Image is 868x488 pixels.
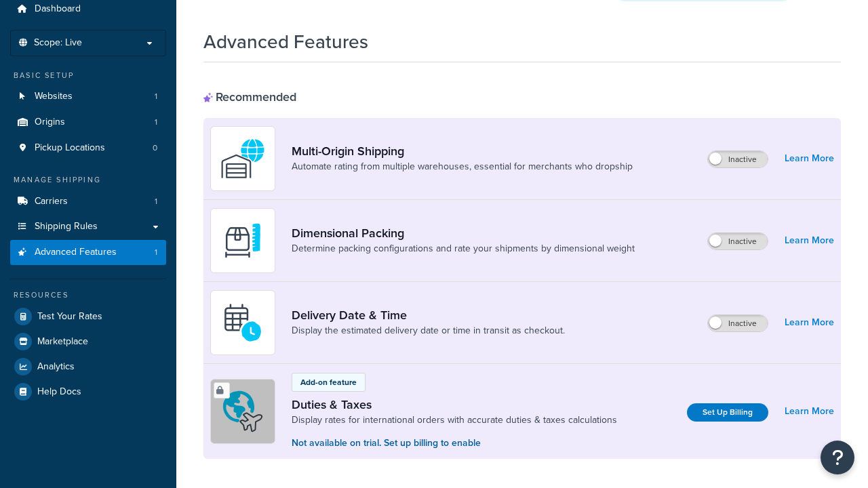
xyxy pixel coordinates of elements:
[219,217,267,264] img: DTVBYsAAAAAASUVORK5CYII=
[10,84,166,109] li: Websites
[785,149,834,168] a: Learn More
[10,189,166,214] li: Carriers
[785,402,834,421] a: Learn More
[155,196,157,207] span: 1
[687,403,768,422] a: Set Up Billing
[155,117,157,128] span: 1
[10,70,166,81] div: Basic Setup
[10,304,166,329] a: Test Your Rates
[292,226,635,241] a: Dimensional Packing
[821,441,854,474] button: Open Resource Center
[35,117,65,128] span: Origins
[37,386,81,398] span: Help Docs
[10,174,166,186] div: Manage Shipping
[35,196,68,207] span: Carriers
[10,329,166,354] a: Marketplace
[35,247,117,258] span: Advanced Features
[292,324,565,338] a: Display the estimated delivery date or time in transit as checkout.
[708,151,768,167] label: Inactive
[10,380,166,404] a: Help Docs
[155,91,157,102] span: 1
[292,308,565,323] a: Delivery Date & Time
[10,240,166,265] a: Advanced Features1
[10,240,166,265] li: Advanced Features
[785,231,834,250] a: Learn More
[155,247,157,258] span: 1
[37,361,75,373] span: Analytics
[10,84,166,109] a: Websites1
[785,313,834,332] a: Learn More
[292,413,617,427] a: Display rates for international orders with accurate duties & taxes calculations
[708,233,768,249] label: Inactive
[300,376,357,388] p: Add-on feature
[292,436,617,451] p: Not available on trial. Set up billing to enable
[35,142,105,154] span: Pickup Locations
[203,28,368,55] h1: Advanced Features
[37,311,102,323] span: Test Your Rates
[708,315,768,331] label: Inactive
[10,354,166,379] a: Analytics
[153,142,157,154] span: 0
[35,3,81,15] span: Dashboard
[35,91,73,102] span: Websites
[35,221,98,232] span: Shipping Rules
[10,289,166,301] div: Resources
[292,144,633,159] a: Multi-Origin Shipping
[292,160,633,174] a: Automate rating from multiple warehouses, essential for merchants who dropship
[10,110,166,135] li: Origins
[10,136,166,161] li: Pickup Locations
[10,214,166,239] a: Shipping Rules
[10,136,166,161] a: Pickup Locations0
[292,397,617,412] a: Duties & Taxes
[10,110,166,135] a: Origins1
[37,336,88,348] span: Marketplace
[219,299,267,346] img: gfkeb5ejjkALwAAAABJRU5ErkJggg==
[203,89,296,104] div: Recommended
[292,242,635,256] a: Determine packing configurations and rate your shipments by dimensional weight
[34,37,82,49] span: Scope: Live
[10,189,166,214] a: Carriers1
[219,135,267,182] img: WatD5o0RtDAAAAAElFTkSuQmCC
